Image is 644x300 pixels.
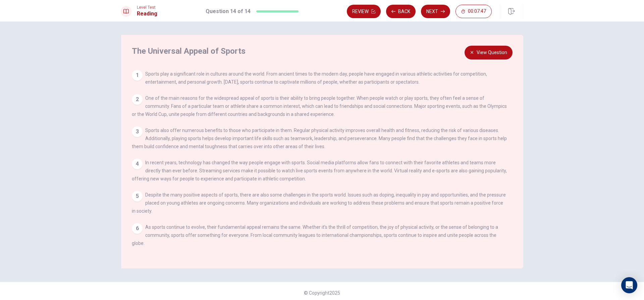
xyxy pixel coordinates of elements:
span: In recent years, technology has changed the way people engage with sports. Social media platforms... [132,160,507,181]
button: Back [386,5,416,18]
div: 4 [132,159,143,169]
h1: Reading [137,10,157,18]
span: © Copyright 2025 [304,290,340,296]
button: Review [347,5,381,18]
button: Next [421,5,450,18]
span: As sports continue to evolve, their fundamental appeal remains the same. Whether it's the thrill ... [132,224,498,246]
span: 00:07:47 [468,9,486,14]
div: 5 [132,191,143,202]
span: One of the main reasons for the widespread appeal of sports is their ability to bring people toge... [132,95,507,117]
span: Level Test [137,5,157,10]
div: 1 [132,70,143,81]
div: 3 [132,126,143,137]
span: Despite the many positive aspects of sports, there are also some challenges in the sports world. ... [132,192,506,214]
div: Open Intercom Messenger [621,277,637,293]
h4: The Universal Appeal of Sports [132,46,505,56]
div: 2 [132,94,143,105]
button: View Question [465,46,513,59]
span: Sports play a significant role in cultures around the world. From ancient times to the modern day... [145,71,487,85]
span: Sports also offer numerous benefits to those who participate in them. Regular physical activity i... [132,128,507,149]
button: 00:07:47 [455,5,492,18]
div: 6 [132,223,143,234]
h1: Question 14 of 14 [206,7,251,15]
